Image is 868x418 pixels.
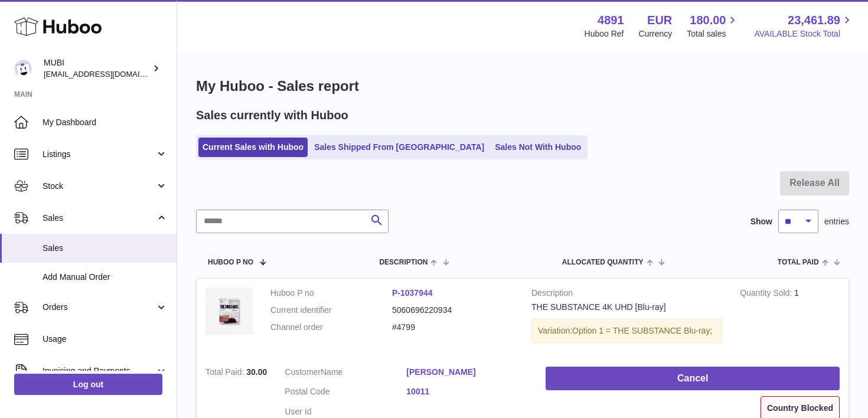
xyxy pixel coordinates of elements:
[270,305,392,316] dt: Current identifier
[639,28,673,40] div: Currency
[392,288,433,298] a: P-1037944
[406,367,528,378] a: [PERSON_NAME]
[196,107,348,123] h2: Sales currently with Huboo
[491,138,585,157] a: Sales Not With Huboo
[43,334,168,345] span: Usage
[740,288,794,301] strong: Quantity Sold
[531,288,722,302] strong: Description
[205,288,253,335] img: MUBI-SHOP_THESUBSTANCE_UK_UHD_1-COVER.png
[754,28,854,40] span: AVAILABLE Stock Total
[531,302,722,313] div: THE SUBSTANCE 4K UHD [Blu-ray]
[14,60,32,77] img: shop@mubi.com
[731,279,849,358] td: 1
[205,367,246,380] strong: Total Paid
[43,272,168,283] span: Add Manual Order
[546,367,840,391] button: Cancel
[44,57,150,80] div: MUBI
[392,305,514,316] dd: 5060696220934
[14,374,162,395] a: Log out
[392,322,514,333] dd: #4799
[687,28,739,40] span: Total sales
[44,69,174,79] span: [EMAIL_ADDRESS][DOMAIN_NAME]
[824,216,849,227] span: entries
[310,138,488,157] a: Sales Shipped From [GEOGRAPHIC_DATA]
[43,243,168,254] span: Sales
[43,181,155,192] span: Stock
[788,12,840,28] span: 23,461.89
[754,12,854,40] a: 23,461.89 AVAILABLE Stock Total
[531,319,722,343] div: Variation:
[562,259,644,266] span: ALLOCATED Quantity
[750,216,772,227] label: Show
[285,406,406,417] dt: User Id
[585,28,624,40] div: Huboo Ref
[198,138,308,157] a: Current Sales with Huboo
[43,213,155,224] span: Sales
[270,322,392,333] dt: Channel order
[196,77,849,96] h1: My Huboo - Sales report
[598,12,624,28] strong: 4891
[43,365,155,377] span: Invoicing and Payments
[285,367,406,381] dt: Name
[285,386,406,400] dt: Postal Code
[687,12,739,40] a: 180.00 Total sales
[572,326,712,335] span: Option 1 = THE SUBSTANCE Blu-ray;
[285,367,321,377] span: Customer
[43,302,155,313] span: Orders
[43,149,155,160] span: Listings
[406,386,528,397] a: 10011
[208,259,253,266] span: Huboo P no
[647,12,672,28] strong: EUR
[246,367,267,377] span: 30.00
[690,12,726,28] span: 180.00
[778,259,819,266] span: Total paid
[270,288,392,299] dt: Huboo P no
[43,117,168,128] span: My Dashboard
[379,259,428,266] span: Description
